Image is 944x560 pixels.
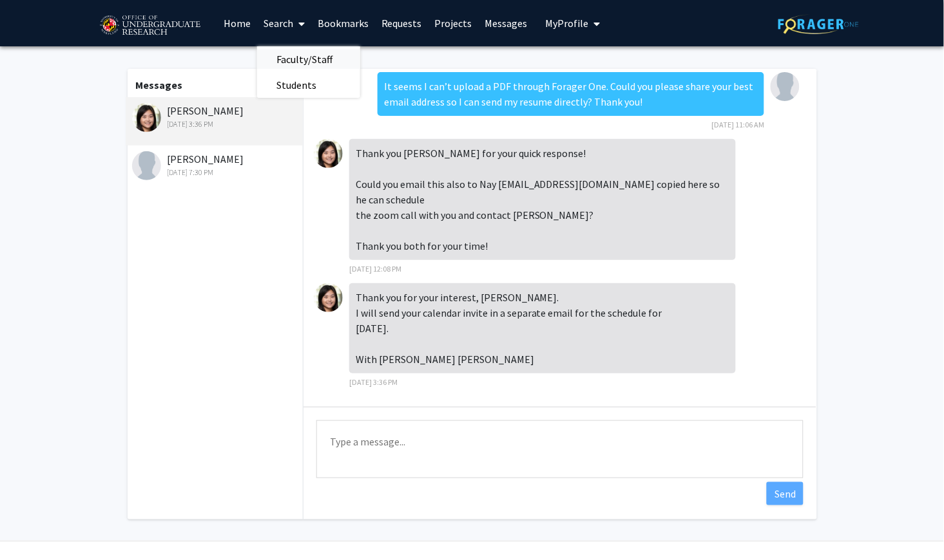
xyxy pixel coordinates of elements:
[711,120,764,129] span: [DATE] 11:06 AM
[349,139,736,260] div: Thank you [PERSON_NAME] for your quick response! Could you email this also to Nay [EMAIL_ADDRESS]...
[10,502,55,550] iframe: Chat
[136,79,183,91] b: Messages
[132,103,161,132] img: Veronica Kang
[257,1,311,46] a: Search
[132,167,300,178] div: [DATE] 7:30 PM
[479,1,534,46] a: Messages
[132,151,300,178] div: [PERSON_NAME]
[257,50,360,69] a: Faculty/Staff
[311,1,375,46] a: Bookmarks
[316,420,804,478] textarea: Message
[132,118,300,130] div: [DATE] 3:36 PM
[778,14,859,34] img: ForagerOne Logo
[132,151,161,180] img: Sarah Zimmerman
[378,72,764,116] div: It seems I can’t upload a PDF through Forager One. Could you please share your best email address...
[95,10,204,42] img: University of Maryland Logo
[375,1,429,46] a: Requests
[771,72,800,101] img: Kelley May
[257,72,336,98] span: Students
[217,1,257,46] a: Home
[257,75,360,95] a: Students
[314,139,343,168] img: Veronica Kang
[349,283,736,373] div: Thank you for your interest, [PERSON_NAME]. I will send your calendar invite in a separate email ...
[349,377,398,387] span: [DATE] 3:36 PM
[257,46,352,72] span: Faculty/Staff
[429,1,479,46] a: Projects
[546,17,589,30] span: My Profile
[132,103,300,130] div: [PERSON_NAME]
[349,264,401,274] span: [DATE] 12:08 PM
[767,482,804,505] button: Send
[314,283,343,312] img: Veronica Kang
